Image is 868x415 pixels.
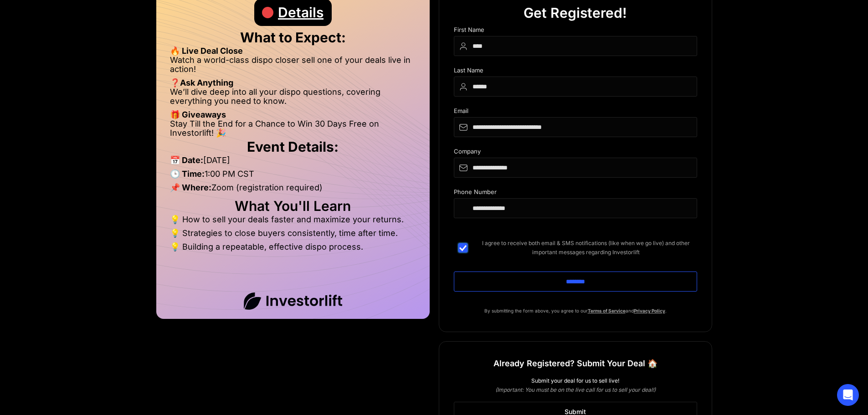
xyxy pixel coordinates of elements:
[170,215,416,229] li: 💡 How to sell your deals faster and maximize your returns.
[454,306,697,315] p: By submitting the form above, you agree to our and .
[170,242,416,251] li: 💡 Building a repeatable, effective dispo process.
[170,156,416,169] li: [DATE]
[170,119,416,138] li: Stay Till the End for a Chance to Win 30 Days Free on Investorlift! 🎉
[170,78,233,87] strong: ❓Ask Anything
[634,308,665,313] a: Privacy Policy
[495,386,656,393] em: (Important: You must be on the live call for us to sell your deal!)
[170,183,416,197] li: Zoom (registration required)
[454,108,697,117] div: Email
[170,229,416,242] li: 💡 Strategies to close buyers consistently, time after time.
[454,67,697,77] div: Last Name
[170,183,211,192] strong: 📌 Where:
[170,169,416,183] li: 1:00 PM CST
[588,308,626,313] a: Terms of Service
[170,110,226,119] strong: 🎁 Giveaways
[454,26,697,36] div: First Name
[837,384,859,406] div: Open Intercom Messenger
[454,376,697,385] div: Submit your deal for us to sell live!
[240,29,346,46] strong: What to Expect:
[170,56,416,78] li: Watch a world-class dispo closer sell one of your deals live in action!
[454,148,697,158] div: Company
[170,46,243,56] strong: 🔥 Live Deal Close
[170,169,205,179] strong: 🕒 Time:
[475,239,697,257] span: I agree to receive both email & SMS notifications (like when we go live) and other important mess...
[454,26,697,306] form: DIspo Day Main Form
[493,355,657,372] h1: Already Registered? Submit Your Deal 🏠
[170,87,416,110] li: We’ll dive deep into all your dispo questions, covering everything you need to know.
[170,201,416,210] h2: What You'll Learn
[454,189,697,198] div: Phone Number
[170,155,203,165] strong: 📅 Date:
[247,138,339,155] strong: Event Details:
